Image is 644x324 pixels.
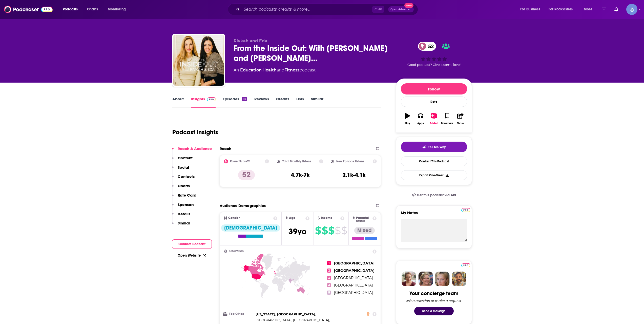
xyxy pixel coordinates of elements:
[234,67,316,73] div: An podcast
[423,42,436,51] span: 52
[220,203,266,208] h2: Audience Demographics
[242,97,247,101] div: 118
[282,160,311,163] h2: Total Monthly Listens
[327,261,331,265] span: 1
[87,6,98,13] span: Charts
[172,174,195,183] button: Contacts
[435,272,450,286] img: Jules Profile
[178,174,195,179] p: Contacts
[256,311,316,317] span: ,
[441,110,454,128] button: Bookmark
[407,63,461,67] span: Good podcast? Give it some love!
[334,276,373,280] span: [GEOGRAPHIC_DATA]
[401,170,467,180] button: Export One-Sheet
[334,290,373,295] span: [GEOGRAPHIC_DATA]
[238,170,255,180] p: 52
[414,110,427,128] button: Apps
[335,226,341,235] span: $
[172,239,212,249] button: Contact Podcast
[454,110,467,128] button: Share
[191,97,216,108] a: InsightsPodchaser Pro
[230,160,250,163] h2: Power Score™
[289,216,295,220] span: Age
[417,122,424,125] div: Apps
[172,156,193,165] button: Content
[84,5,101,13] a: Charts
[178,183,190,188] p: Charts
[207,97,216,101] img: Podchaser Pro
[327,283,331,287] span: 4
[223,97,247,108] a: Episodes118
[461,207,470,212] a: Pro website
[178,156,193,160] p: Content
[284,68,299,72] a: Fitness
[612,5,620,14] a: Show notifications dropdown
[311,97,323,108] a: Similar
[461,208,470,212] img: Podchaser Pro
[390,8,411,11] span: Open Advanced
[517,5,547,13] button: open menu
[315,226,321,235] span: $
[178,221,190,225] p: Similar
[461,263,470,267] img: Podchaser Pro
[401,210,467,219] label: My Notes
[372,6,384,13] span: Ctrl K
[291,171,310,179] h3: 4.7k-7k
[233,4,423,15] div: Search podcasts, credits, & more...
[240,68,262,72] a: Education
[172,165,189,174] button: Social
[228,216,240,220] span: Gender
[520,6,540,13] span: For Business
[108,6,126,13] span: Monitoring
[584,6,592,13] span: More
[220,146,231,151] h2: Reach
[401,83,467,94] button: Follow
[104,5,132,13] button: open menu
[457,122,464,125] div: Share
[4,5,53,14] img: Podchaser - Follow, Share and Rate Podcasts
[401,97,467,107] div: Rate
[59,5,84,13] button: open menu
[441,122,453,125] div: Bookmark
[327,269,331,273] span: 2
[178,146,212,151] p: Reach & Audience
[288,226,306,236] span: 39 yo
[327,291,331,295] span: 5
[322,226,328,235] span: $
[354,227,375,234] div: Mixed
[328,226,334,235] span: $
[334,261,375,265] span: [GEOGRAPHIC_DATA]
[409,290,458,297] div: Your concierge team
[221,224,280,232] div: [DEMOGRAPHIC_DATA]
[356,216,372,223] span: Parental Status
[262,68,277,72] a: Health
[178,202,194,207] p: Sponsors
[341,226,347,235] span: $
[276,97,289,108] a: Credits
[172,193,196,202] button: Rate Card
[334,283,373,288] span: [GEOGRAPHIC_DATA]
[428,145,446,149] span: Tell Me Why
[461,262,470,267] a: Pro website
[406,299,462,303] div: Ask a question or make a request.
[396,39,472,70] div: 52Good podcast? Give it some love!
[178,253,206,258] a: Open Website
[388,6,414,12] button: Open AdvancedNew
[172,202,194,212] button: Sponsors
[427,110,440,128] button: Added
[418,272,433,286] img: Barbara Profile
[224,312,254,316] h3: Top Cities
[402,272,416,286] img: Sydney Profile
[626,4,637,15] span: Logged in as Spiral5-G1
[600,5,608,14] a: Show notifications dropdown
[414,307,454,315] button: Send a message
[256,317,330,323] span: ,
[172,221,190,230] button: Similar
[405,122,410,125] div: Play
[401,142,467,152] button: tell me why sparkleTell Me Why
[178,165,189,170] p: Social
[178,212,190,216] p: Details
[327,276,331,280] span: 3
[172,97,184,108] a: About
